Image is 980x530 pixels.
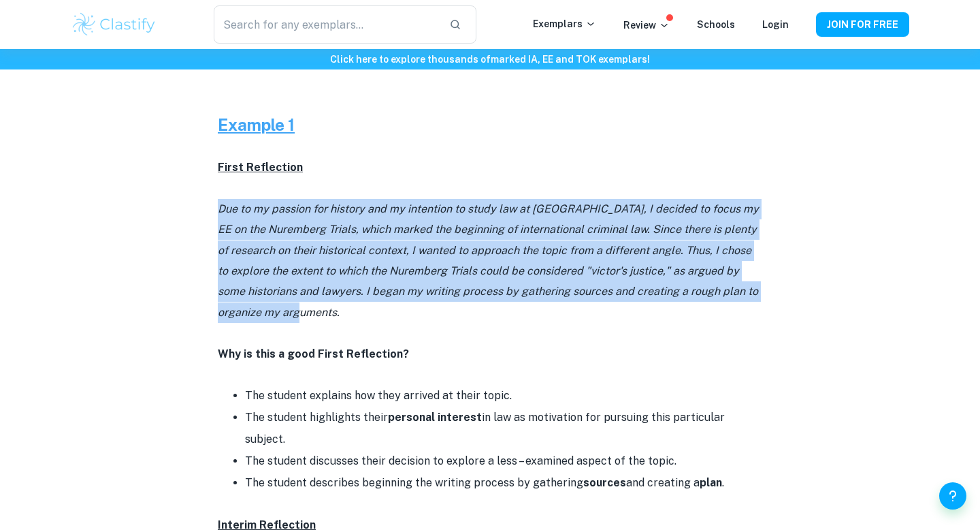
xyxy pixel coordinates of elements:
img: Clastify logo [71,11,157,38]
button: JOIN FOR FREE [816,12,909,37]
li: The student discusses their decision to explore a less – examined aspect of the topic. [245,450,762,472]
strong: personal interest [388,411,482,424]
u: Example 1 [218,115,295,134]
li: The student describes beginning the writing process by gathering and creating a . [245,472,762,494]
input: Search for any exemplars... [214,5,438,44]
p: Review [623,18,670,33]
li: The student explains how they arrived at their topic. [245,385,762,407]
strong: Why is this a good First Reflection? [218,347,409,360]
p: Exemplars [533,16,596,31]
a: Login [762,19,789,30]
i: Due to my passion for history and my intention to study law at [GEOGRAPHIC_DATA], I decided to fo... [218,202,759,319]
a: Schools [697,19,735,30]
h6: Click here to explore thousands of marked IA, EE and TOK exemplars ! [3,52,977,67]
strong: plan [700,476,722,489]
li: The student highlights their in law as motivation for pursuing this particular subject. [245,407,762,450]
u: First Reflection [218,161,303,174]
button: Help and Feedback [939,482,966,510]
strong: sources [583,476,626,489]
